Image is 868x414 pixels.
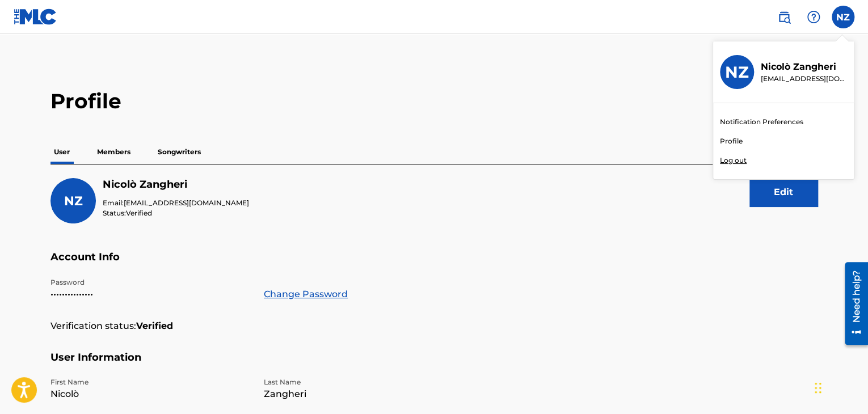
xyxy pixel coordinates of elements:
[154,140,204,164] p: Songwriters
[124,198,249,207] span: [EMAIL_ADDRESS][DOMAIN_NAME]
[50,377,250,387] p: First Name
[64,193,83,209] span: NZ
[725,62,749,82] h3: NZ
[50,140,73,164] p: User
[264,288,348,301] a: Change Password
[136,319,173,333] strong: Verified
[103,208,249,218] p: Status:
[720,136,743,146] a: Profile
[773,6,795,28] a: Public Search
[50,288,250,301] p: •••••••••••••••
[50,351,818,378] h5: User Information
[50,277,250,288] p: Password
[802,6,825,28] div: Help
[720,117,803,127] a: Notification Preferences
[50,319,136,333] p: Verification status:
[94,140,134,164] p: Members
[264,377,464,387] p: Last Name
[264,387,464,401] p: Zangheri
[50,88,818,114] h2: Profile
[103,178,249,191] h5: Nicolò Zangheri
[761,60,847,74] p: Nicolò Zangheri
[832,6,854,28] div: User Menu
[720,155,747,166] p: Log out
[836,258,868,349] iframe: Resource Center
[807,10,820,24] img: help
[811,360,868,414] iframe: Chat Widget
[14,9,57,25] img: MLC Logo
[815,371,821,405] div: Trascina
[761,74,847,84] p: killergarth@gmail.com
[103,198,249,208] p: Email:
[749,178,818,206] button: Edit
[777,10,791,24] img: search
[50,387,250,401] p: Nicolò
[50,251,818,277] h5: Account Info
[126,209,152,217] span: Verified
[811,360,868,414] div: Widget chat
